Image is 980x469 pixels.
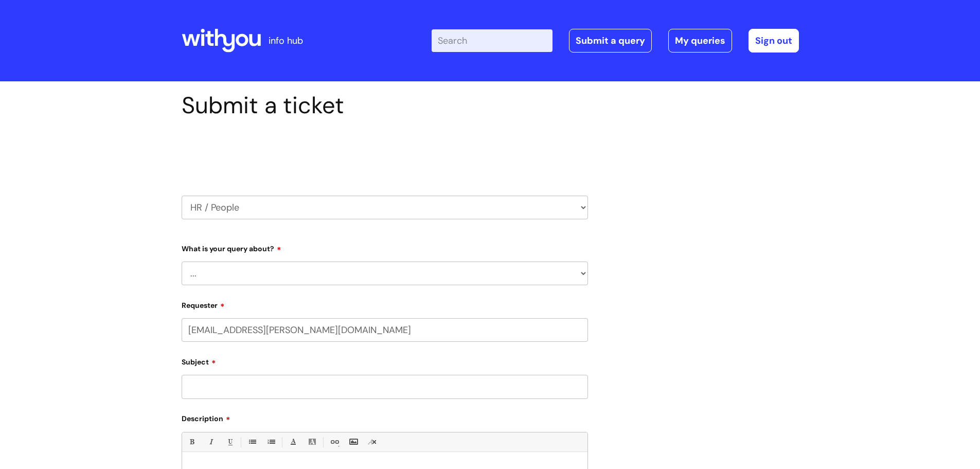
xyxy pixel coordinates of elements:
h1: Submit a ticket [182,92,588,119]
input: Email [182,318,588,342]
h2: Select issue type [182,143,588,162]
a: Underline(Ctrl-U) [223,436,236,448]
a: Bold (Ctrl-B) [185,436,198,448]
label: Subject [182,354,588,367]
a: Back Color [306,436,318,448]
a: Link [328,436,341,448]
a: • Unordered List (Ctrl-Shift-7) [245,436,258,448]
a: 1. Ordered List (Ctrl-Shift-8) [264,436,277,448]
input: Search [432,29,553,52]
a: Remove formatting (Ctrl-\) [366,436,379,448]
a: Italic (Ctrl-I) [204,436,217,448]
label: Requester [182,298,588,310]
a: Font Color [287,436,299,448]
p: info hub [269,32,303,49]
div: | - [432,29,799,53]
a: My queries [668,29,732,53]
a: Submit a query [569,29,652,53]
label: Description [182,411,588,423]
label: What is your query about? [182,241,588,253]
a: Insert Image... [347,436,360,448]
a: Sign out [749,29,799,53]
